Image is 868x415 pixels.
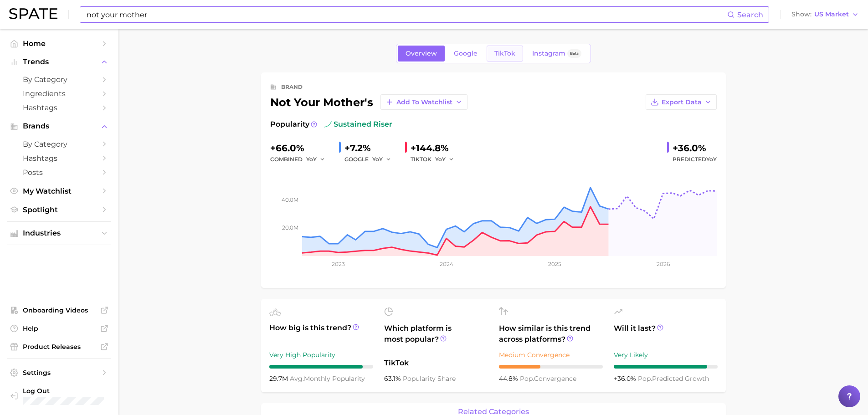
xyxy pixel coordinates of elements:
[446,46,485,61] a: Google
[403,374,456,383] span: popularity share
[7,366,111,379] a: Settings
[23,140,96,149] span: by Category
[646,94,717,110] button: Export Data
[290,374,304,383] abbr: average
[7,151,111,165] a: Hashtags
[411,141,461,155] div: +144.8%
[656,261,669,267] tspan: 2026
[435,154,455,165] button: YoY
[706,156,717,163] span: YoY
[398,46,445,61] a: Overview
[7,137,111,151] a: by Category
[548,261,561,267] tspan: 2025
[499,349,603,360] div: Medium Convergence
[614,374,638,383] span: +36.0%
[614,365,718,369] div: 9 / 10
[7,203,111,217] a: Spotlight
[23,75,96,84] span: by Category
[269,365,373,369] div: 9 / 10
[7,340,111,354] a: Product Releases
[306,155,317,163] span: YoY
[487,46,523,61] a: TikTok
[23,58,96,66] span: Trends
[638,374,709,383] span: predicted growth
[7,119,111,133] button: Brands
[499,374,520,383] span: 44.8%
[270,119,309,130] span: Popularity
[406,50,437,57] span: Overview
[7,184,111,198] a: My Watchlist
[269,349,373,360] div: Very High Popularity
[344,141,398,155] div: +7.2%
[270,94,467,110] div: not your mother's
[372,154,392,165] button: YoY
[23,187,96,195] span: My Watchlist
[23,306,96,314] span: Onboarding Videos
[7,165,111,179] a: Posts
[499,365,603,369] div: 4 / 10
[269,374,290,383] span: 29.7m
[454,50,478,57] span: Google
[7,303,111,317] a: Onboarding Videos
[372,155,383,163] span: YoY
[7,87,111,101] a: Ingredients
[281,82,303,92] div: brand
[7,384,111,408] a: Log out. Currently logged in with e-mail michelle.ng@mavbeautybrands.com.
[324,119,392,130] span: sustained riser
[520,374,534,383] abbr: popularity index
[532,50,565,57] span: Instagram
[7,72,111,87] a: by Category
[520,374,576,383] span: convergence
[499,323,603,345] span: How similar is this trend across platforms?
[789,9,861,20] button: ShowUS Market
[791,12,812,17] span: Show
[494,50,515,57] span: TikTok
[9,8,57,19] img: SPATE
[23,369,96,377] span: Settings
[23,154,96,163] span: Hashtags
[570,50,579,57] span: Beta
[614,323,718,345] span: Will it last?
[384,374,403,383] span: 63.1%
[23,39,96,48] span: Home
[7,322,111,335] a: Help
[270,154,332,165] div: combined
[7,226,111,240] button: Industries
[7,101,111,115] a: Hashtags
[380,94,467,110] button: Add to Watchlist
[524,46,589,61] a: InstagramBeta
[23,103,96,112] span: Hashtags
[638,374,652,383] abbr: popularity index
[384,358,488,369] span: TikTok
[814,12,849,17] span: US Market
[737,10,763,19] span: Search
[673,141,717,155] div: +36.0%
[344,154,398,165] div: GOOGLE
[673,154,717,165] span: Predicted
[396,98,452,106] span: Add to Watchlist
[614,349,718,360] div: Very Likely
[7,55,111,69] button: Trends
[7,36,111,51] a: Home
[435,155,446,163] span: YoY
[23,205,96,214] span: Spotlight
[23,89,96,98] span: Ingredients
[269,323,373,345] span: How big is this trend?
[331,261,344,267] tspan: 2023
[23,387,140,395] span: Log Out
[86,7,727,22] input: Search here for a brand, industry, or ingredient
[23,324,96,333] span: Help
[306,154,326,165] button: YoY
[662,98,702,106] span: Export Data
[439,261,453,267] tspan: 2024
[324,121,332,128] img: sustained riser
[23,229,96,237] span: Industries
[270,141,332,155] div: +66.0%
[384,323,488,353] span: Which platform is most popular?
[290,374,365,383] span: monthly popularity
[23,122,96,130] span: Brands
[23,168,96,177] span: Posts
[23,343,96,351] span: Product Releases
[411,154,461,165] div: TIKTOK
